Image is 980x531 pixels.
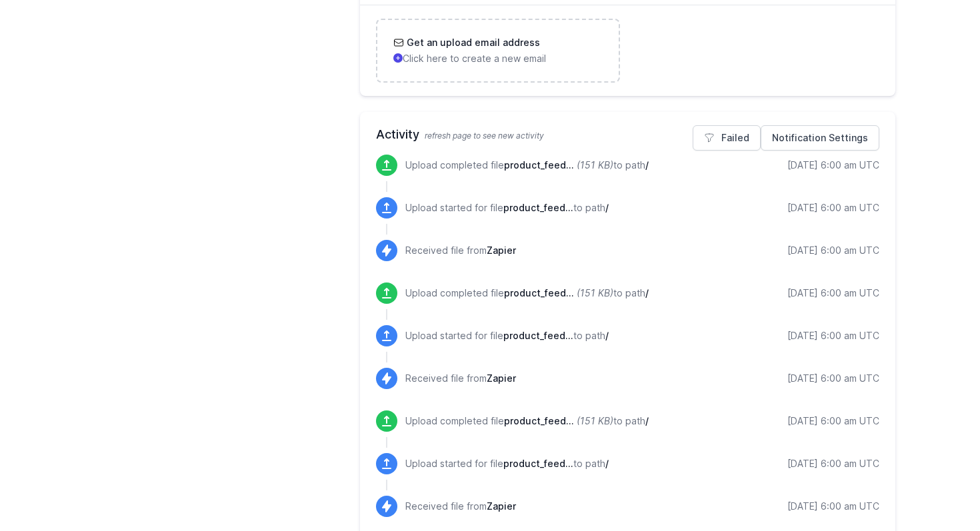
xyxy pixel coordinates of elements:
[503,202,573,213] span: product_feed.json
[693,125,761,151] a: Failed
[405,286,649,300] p: Upload completed file to path
[787,457,879,470] div: [DATE] 6:00 am UTC
[405,201,609,215] p: Upload started for file to path
[405,372,516,385] p: Received file from
[405,457,609,470] p: Upload started for file to path
[404,36,540,49] h3: Get an upload email address
[787,244,879,257] div: [DATE] 6:00 am UTC
[787,286,879,300] div: [DATE] 6:00 am UTC
[761,125,879,151] a: Notification Settings
[504,287,574,298] span: product_feed.json
[377,20,618,81] a: Get an upload email address Click here to create a new email
[504,159,574,171] span: product_feed.json
[605,330,609,341] span: /
[645,415,649,426] span: /
[577,415,613,426] i: (151 KB)
[425,131,544,141] span: refresh page to see new activity
[504,415,574,426] span: product_feed.json
[405,500,516,513] p: Received file from
[787,500,879,513] div: [DATE] 6:00 am UTC
[577,159,613,171] i: (151 KB)
[577,287,613,298] i: (151 KB)
[503,330,573,341] span: product_feed.json
[605,458,609,469] span: /
[913,464,964,515] iframe: Drift Widget Chat Controller
[405,159,649,172] p: Upload completed file to path
[405,329,609,342] p: Upload started for file to path
[787,201,879,215] div: [DATE] 6:00 am UTC
[787,329,879,342] div: [DATE] 6:00 am UTC
[787,159,879,172] div: [DATE] 6:00 am UTC
[487,372,516,384] span: Zapier
[503,458,573,469] span: product_feed.json
[645,287,649,298] span: /
[787,414,879,428] div: [DATE] 6:00 am UTC
[393,52,602,65] p: Click here to create a new email
[376,125,879,144] h2: Activity
[605,202,609,213] span: /
[405,414,649,428] p: Upload completed file to path
[787,372,879,385] div: [DATE] 6:00 am UTC
[487,500,516,512] span: Zapier
[645,159,649,171] span: /
[487,245,516,256] span: Zapier
[405,244,516,257] p: Received file from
